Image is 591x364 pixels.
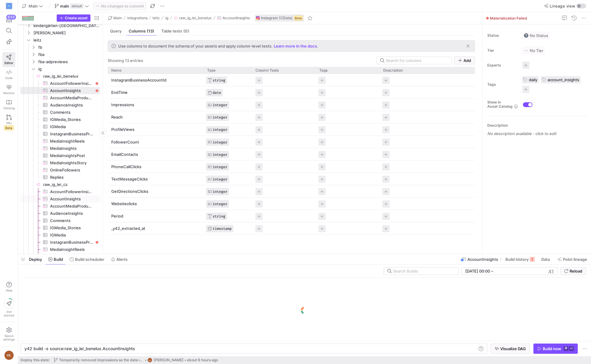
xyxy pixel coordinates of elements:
[126,346,135,351] span: ghts
[21,101,100,109] a: AudienceInsights​​​​​​​​​
[33,37,99,44] span: leitz
[213,190,227,194] span: INTEGER
[21,166,100,174] div: Press SPACE to select this row.
[129,29,154,33] span: Columns
[108,86,475,99] div: Press SPACE to select this row.
[21,137,100,145] div: Press SPACE to select this row.
[21,358,50,362] span: Deploy this state:
[21,231,100,239] div: Press SPACE to select this row.
[21,224,100,231] a: IGMedia_Stories​​​​​​​​​
[21,130,100,137] div: Press SPACE to select this row.
[21,188,100,195] a: AccountFollowerInsights​​​​​​​​​
[2,349,15,362] button: ME
[108,58,143,63] div: Showing 13 entries
[54,257,63,262] span: Build
[487,123,589,128] p: Description
[50,246,93,253] span: MediaInsightReels​​​​​​​​​
[21,65,100,72] div: Press SPACE to select this row.
[50,131,93,137] span: InstagramBusinessProfile​​​​​​​​​
[213,165,227,169] span: INTEGER
[38,51,99,58] span: fba
[21,94,100,101] a: AccountMediaProductType​​​​​​​​​
[21,159,100,166] a: MediaInsightsStory​​​​​​​​​
[487,63,517,67] span: Experts
[294,16,303,20] span: Beta
[560,267,586,275] button: Reload
[50,167,93,174] span: OnlineFollowers​​​​​​​​​
[179,16,212,20] span: raw_ig_lei_benelux
[50,174,93,181] span: Replies​​​​​​​​​
[172,14,213,22] button: raw_ig_lei_benelux
[21,181,100,188] div: Press SPACE to select this row.
[505,257,529,262] span: Build history
[213,202,227,206] span: INTEGER
[147,29,154,33] span: (13)
[21,246,100,253] a: MediaInsightReels​​​​​​​​​
[21,210,100,217] div: Press SPACE to select this row.
[108,210,475,222] div: Press SPACE to select this row.
[261,16,293,20] span: Instagram (CData)
[21,109,100,116] a: Comments​​​​​​​​​
[21,116,100,123] a: IGMedia_Stories​​​​​​​​​
[50,80,93,87] span: AccountFollowerInsights​​​​​​​​​
[467,257,498,262] span: AccountInsights
[187,358,218,362] span: about 9 hours ago
[21,87,100,94] div: Press SPACE to select this row.
[111,149,200,160] p: EmailContacts
[524,48,529,53] img: No tier
[111,124,200,135] p: ProfileViews
[111,99,200,110] p: Impressions
[161,29,189,33] span: Table tests
[108,148,475,161] div: Press SPACE to select this row.
[21,174,100,181] div: Press SPACE to select this row.
[21,152,100,159] div: Press SPACE to select this row.
[500,346,526,351] span: Visualize DAG
[533,344,578,354] button: Build now⌘⏎
[108,74,475,86] div: Press SPACE to select this row.
[43,73,99,80] span: raw_ig_lei_benelux​​​​​​​​
[491,344,530,354] button: Visualize DAG
[4,350,14,360] div: ME
[50,210,93,217] span: AudienceInsights​​​​​​​​​
[111,68,122,72] span: Name
[213,214,225,218] span: STRING
[21,195,100,202] a: AccountInsights​​​​​​​​​
[3,91,15,95] span: Monitor
[50,196,93,202] span: AccountInsights​​​​​​​​​
[21,94,100,101] div: Press SPACE to select this row.
[213,128,227,132] span: INTEGER
[53,2,90,10] button: maindefault
[108,161,475,173] div: Press SPACE to select this row.
[6,3,12,9] div: VF
[147,358,152,362] div: ME
[21,217,100,224] div: Press SPACE to select this row.
[50,94,93,101] span: AccountMediaProductType​​​​​​​​​
[111,223,200,234] p: _y42_extracted_at
[564,346,568,351] kbd: ⌘
[21,159,100,166] div: Press SPACE to select this row.
[50,159,93,166] span: MediaInsightsStory​​​​​​​​​
[38,44,99,51] span: fb
[6,15,16,20] div: 633
[111,136,200,148] p: FollowerCount
[111,186,200,197] p: GetDirectionsClicks
[21,130,100,137] a: InstagramBusinessProfile​​​​​​​​​
[5,61,13,65] span: Editor
[21,239,100,246] div: Press SPACE to select this row.
[21,246,100,253] div: Press SPACE to select this row.
[5,288,13,292] span: Help
[50,217,93,224] span: Comments​​​​​​​​​
[21,137,100,145] a: MediaInsightReels​​​​​​​​​
[21,72,100,80] a: raw_ig_lei_benelux​​​​​​​​
[21,51,100,58] div: Press SPACE to select this row.
[21,239,100,246] a: InstagramBusinessProfile​​​​​​​​​
[21,145,100,152] div: Press SPACE to select this row.
[548,77,579,82] span: account_insights
[319,68,327,72] span: Tags
[75,257,104,262] span: Build scheduler
[21,224,100,231] div: Press SPACE to select this row.
[33,29,99,36] span: [PERSON_NAME]
[490,16,527,20] span: Materialization Failed
[111,74,200,86] p: InstagramBusinessAccountId
[216,14,251,22] button: AccountInsights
